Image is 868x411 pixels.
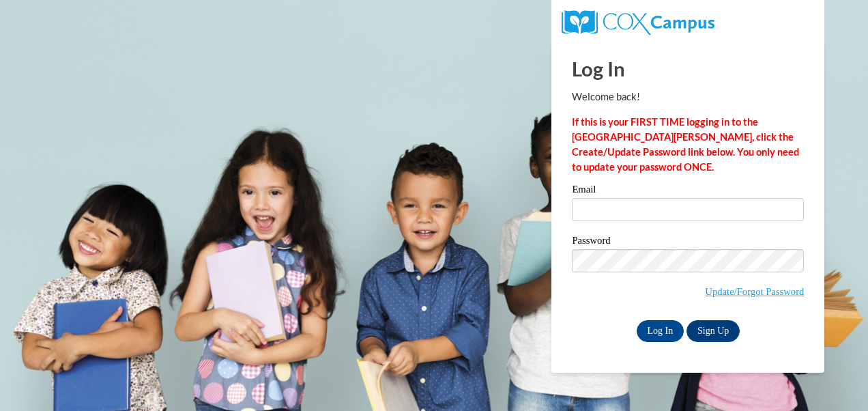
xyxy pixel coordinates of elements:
[572,116,799,173] strong: If this is your FIRST TIME logging in to the [GEOGRAPHIC_DATA][PERSON_NAME], click the Create/Upd...
[562,16,714,27] a: COX Campus
[572,236,804,249] label: Password
[572,184,804,198] label: Email
[686,320,740,342] a: Sign Up
[572,55,804,83] h1: Log In
[637,320,684,342] input: Log In
[572,89,804,104] p: Welcome back!
[705,286,804,297] a: Update/Forgot Password
[562,10,714,35] img: COX Campus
